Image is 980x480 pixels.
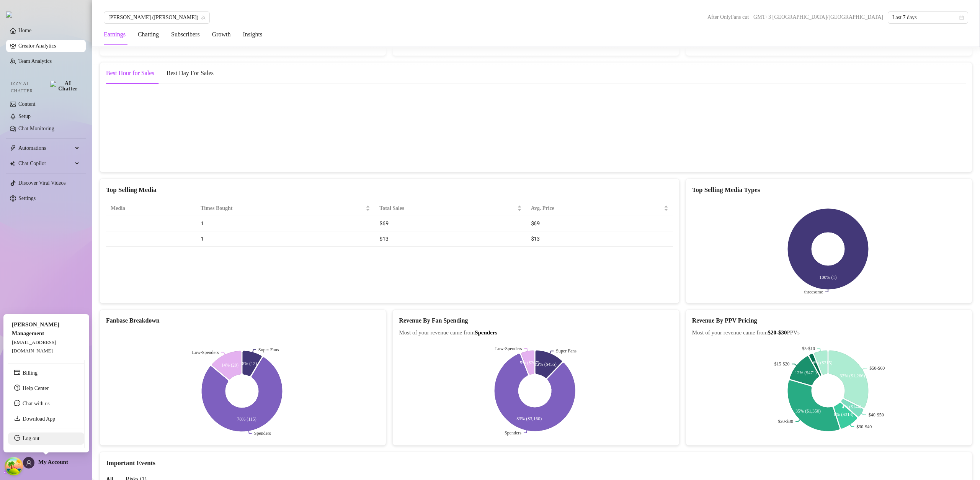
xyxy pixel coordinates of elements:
text: $15-$20 [774,361,789,367]
span: [PERSON_NAME] Management [12,321,59,337]
a: Team Analytics [18,58,52,64]
a: Home [18,28,31,33]
text: $50-$60 [869,365,885,371]
h5: Revenue By Fan Spending [399,316,673,325]
span: user [26,460,32,466]
a: Download App [23,416,55,422]
span: team [201,15,206,20]
img: logo.svg [6,11,12,18]
img: Chat Copilot [10,161,15,166]
span: $69 [379,220,388,227]
th: Times Bought [196,201,375,216]
div: Chatting [138,30,159,39]
h5: Fanbase Breakdown [106,316,380,325]
a: Content [18,101,35,107]
div: Subscribers [171,30,200,39]
span: message [14,400,20,406]
span: Most of your revenue came from [399,328,673,337]
a: Chat Monitoring [18,126,54,131]
span: build [4,469,9,474]
text: Low-Spenders [495,346,522,351]
text: Spenders [505,430,521,436]
div: Top Selling Media Types [692,185,966,195]
text: Spenders [254,431,271,436]
span: My Account [38,459,68,465]
a: Setup [18,113,31,119]
span: [EMAIL_ADDRESS][DOMAIN_NAME] [12,339,56,354]
th: Avg. Price [526,201,673,216]
span: 1 [201,220,204,227]
li: Billing [8,367,84,379]
span: calendar [959,15,964,20]
a: Settings [18,195,36,201]
th: Media [106,201,196,216]
span: $13 [379,235,388,242]
text: $30-$40 [856,424,872,429]
b: Spenders [475,329,497,336]
text: $5-$10 [802,346,815,351]
span: Most of your revenue came from PPVs [692,328,966,337]
span: Izzy AI Chatter [11,80,47,95]
span: GMT+3 [GEOGRAPHIC_DATA]/[GEOGRAPHIC_DATA] [753,11,883,23]
span: Last 7 days [892,12,964,23]
div: Important Events [106,452,966,469]
button: Open Tanstack query devtools [6,459,21,474]
div: Insights [243,30,263,39]
div: Growth [212,30,231,39]
span: After OnlyFans cut [707,11,749,23]
span: Times Bought [201,204,364,213]
span: Automations [18,142,73,154]
a: Log out [23,436,39,441]
a: Creator Analytics [18,40,80,52]
a: Discover Viral Videos [18,180,66,186]
span: Avg. Price [531,204,662,213]
text: Low-Spenders [192,349,219,355]
th: Total Sales [375,201,526,216]
span: Chat Copilot [18,157,73,170]
div: Earnings [104,30,126,39]
text: threesome [804,289,823,295]
span: 1 [201,235,204,242]
span: $13 [531,235,540,242]
li: Log out [8,432,84,445]
div: Best Day For Sales [167,69,214,78]
span: $69 [531,220,540,227]
a: Billing [23,370,38,376]
span: Chat with us [23,401,50,406]
div: Best Hour for Sales [106,69,154,78]
span: Charli (charlisayshi) [108,12,205,23]
b: $20-$30 [768,329,787,336]
text: $40-$50 [869,412,884,418]
text: Super Fans [258,347,279,352]
text: $20-$30 [778,419,793,424]
text: Super Fans [556,348,577,354]
span: thunderbolt [10,145,16,151]
img: AI Chatter [50,81,80,92]
span: Total Sales [379,204,515,213]
h5: Revenue By PPV Pricing [692,316,966,325]
div: Top Selling Media [106,185,673,195]
a: Help Center [23,385,49,391]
